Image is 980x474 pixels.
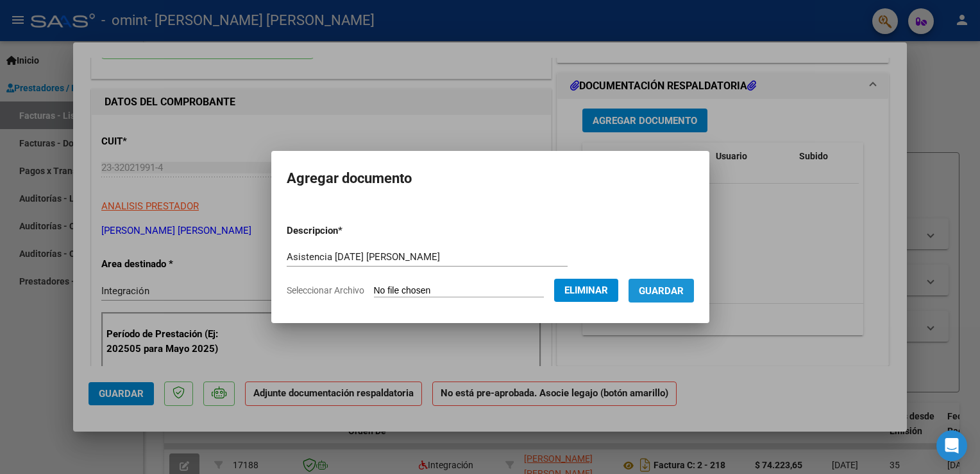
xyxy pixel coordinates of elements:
span: Seleccionar Archivo [287,285,364,295]
div: Open Intercom Messenger [936,430,967,461]
button: Eliminar [554,279,618,302]
p: Descripcion [287,224,409,238]
button: Guardar [629,279,694,303]
span: Eliminar [564,285,608,296]
span: Guardar [639,285,684,297]
h2: Agregar documento [287,166,694,191]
